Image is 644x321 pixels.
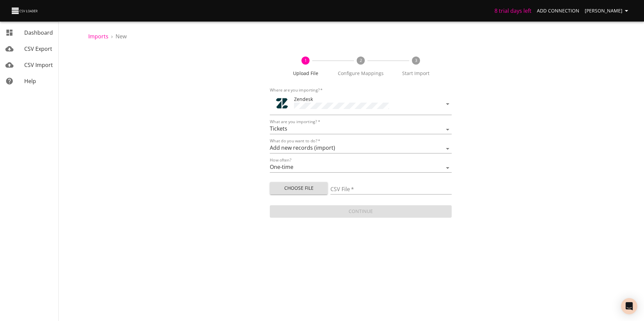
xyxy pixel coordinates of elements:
label: How often? [270,158,291,162]
button: Choose File [270,182,328,194]
label: What are you importing? [270,120,320,124]
label: Where are you importing? [270,88,323,92]
span: Upload File [281,70,330,77]
span: Zendesk [294,96,313,102]
span: Choose File [275,184,322,192]
text: 1 [304,58,307,63]
span: CSV Export [24,45,52,52]
text: 2 [360,58,362,63]
div: Open Intercom Messenger [621,298,637,314]
span: CSV Import [24,61,53,69]
button: [PERSON_NAME] [582,5,633,17]
img: CSV Loader [11,6,39,15]
span: Add Connection [537,7,579,15]
span: Help [24,77,36,85]
span: Start Import [391,70,441,77]
span: [PERSON_NAME] [585,7,631,15]
span: Dashboard [24,29,53,36]
li: › [111,32,113,40]
h6: 8 trial days left [494,6,532,15]
a: Add Connection [534,5,582,17]
span: Configure Mappings [336,70,386,77]
div: Tool [275,97,289,110]
div: ToolZendesk [270,93,451,115]
a: Imports [88,33,108,40]
img: Zendesk [275,97,289,110]
label: What do you want to do? [270,139,320,143]
span: New [116,33,127,40]
text: 3 [415,58,417,63]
